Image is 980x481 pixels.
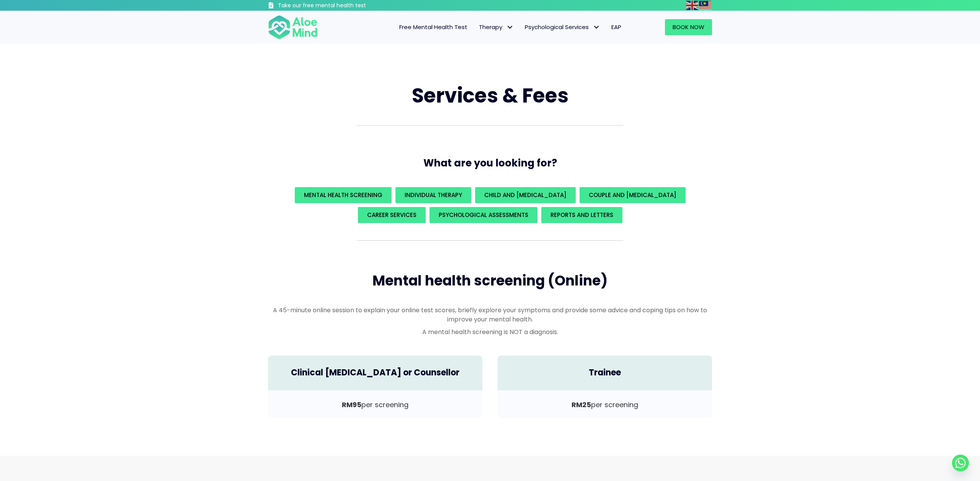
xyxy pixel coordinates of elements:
[276,400,475,410] p: per screening
[394,19,473,35] a: Free Mental Health Test
[439,211,528,219] span: Psychological assessments
[295,187,392,203] a: Mental Health Screening
[699,1,712,10] a: Malay
[525,23,600,31] span: Psychological Services
[268,15,318,40] img: Aloe mind Logo
[673,23,704,31] span: Book Now
[367,211,416,219] span: Career Services
[412,82,568,109] span: Services & Fees
[686,1,699,10] a: English
[399,23,467,31] span: Free Mental Health Test
[328,19,627,35] nav: Menu
[686,1,698,10] img: en
[358,207,426,223] a: Career Services
[541,207,622,223] a: REPORTS AND LETTERS
[699,1,711,10] img: ms
[505,367,704,379] h4: Trainee
[572,400,591,409] b: RM25
[484,191,567,199] span: Child and [MEDICAL_DATA]
[611,23,621,31] span: EAP
[372,271,608,290] span: Mental health screening (Online)
[589,191,676,199] span: Couple and [MEDICAL_DATA]
[473,19,519,35] a: TherapyTherapy: submenu
[405,191,462,199] span: Individual Therapy
[278,2,407,10] h3: Take our free mental health test
[268,306,712,323] p: A 45-minute online session to explain your online test scores, briefly explore your symptoms and ...
[304,191,382,199] span: Mental Health Screening
[342,400,361,409] b: RM95
[606,19,627,35] a: EAP
[479,23,513,31] span: Therapy
[665,19,712,35] a: Book Now
[276,367,475,379] h4: Clinical [MEDICAL_DATA] or Counsellor
[268,185,712,225] div: What are you looking for?
[591,22,602,33] span: Psychological Services: submenu
[505,400,704,410] p: per screening
[395,187,471,203] a: Individual Therapy
[475,187,576,203] a: Child and [MEDICAL_DATA]
[504,22,515,33] span: Therapy: submenu
[580,187,686,203] a: Couple and [MEDICAL_DATA]
[430,207,537,223] a: Psychological assessments
[423,156,557,170] span: What are you looking for?
[268,2,407,11] a: Take our free mental health test
[268,328,712,336] p: A mental health screening is NOT a diagnosis.
[952,455,969,471] a: Whatsapp
[550,211,613,219] span: REPORTS AND LETTERS
[519,19,606,35] a: Psychological ServicesPsychological Services: submenu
